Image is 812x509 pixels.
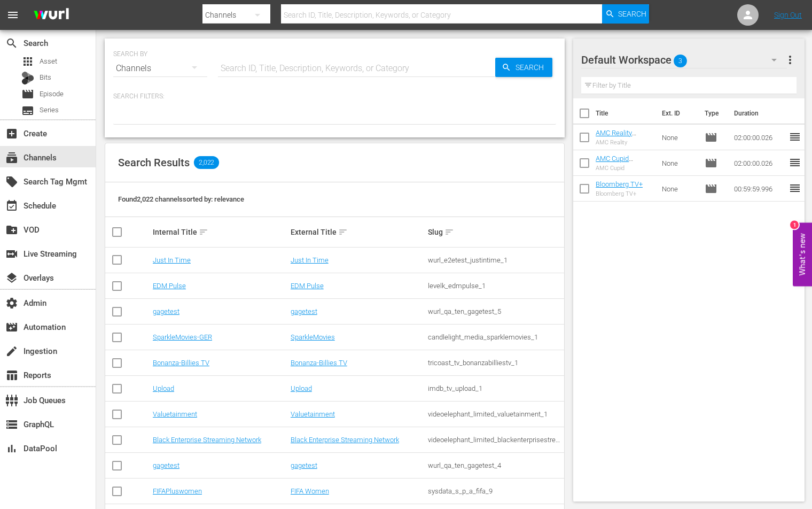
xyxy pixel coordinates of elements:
div: Channels [113,53,207,83]
span: Episode [21,88,34,101]
button: more_vert [784,47,797,73]
span: Search Results [118,156,190,169]
a: gagetest [291,307,317,315]
div: Bits [21,72,34,84]
a: gagetest [153,307,179,315]
a: Valuetainment [153,410,197,418]
td: None [658,176,700,202]
span: Asset [21,55,34,68]
span: Automation [5,321,18,334]
span: DataPool [5,442,18,455]
span: Bits [40,72,51,83]
a: Valuetainment [291,410,335,418]
div: wurl_qa_ten_gagetest_4 [428,461,563,469]
span: Episode [705,182,717,195]
a: AMC Reality (Generic EPG) [596,129,638,145]
span: Series [40,105,59,115]
p: Search Filters: [113,92,556,101]
a: FIFAPluswomen [153,487,202,495]
span: Search [5,37,18,50]
a: Bonanza-Billies TV [153,359,209,367]
td: 02:00:00.026 [730,125,788,150]
span: VOD [5,223,18,236]
a: EDM Pulse [153,282,186,290]
div: sysdata_s_p_a_fifa_9 [428,487,563,495]
a: gagetest [153,461,179,469]
a: AMC Cupid (Generic EPG) [596,155,638,171]
span: Episode [705,131,717,144]
span: Search Tag Mgmt [5,175,18,188]
span: Asset [40,56,57,67]
div: Internal Title [153,226,287,238]
span: menu [6,9,19,21]
span: Schedule [5,199,18,212]
a: Upload [291,384,312,392]
a: gagetest [291,461,317,469]
span: Create [5,127,18,140]
th: Ext. ID [655,98,698,128]
a: Bonanza-Billies TV [291,359,347,367]
div: External Title [291,226,425,238]
div: candlelight_media_sparklemovies_1 [428,333,563,341]
span: sort [444,227,454,237]
div: imdb_tv_upload_1 [428,384,563,392]
span: Episode [40,89,64,99]
a: Sign Out [774,11,802,19]
div: Bloomberg TV+ [596,190,643,197]
span: 2,022 [194,156,219,169]
a: Bloomberg TV+ [596,180,643,188]
span: reorder [788,182,801,195]
td: None [658,150,700,176]
a: SparkleMovies [291,333,335,341]
div: levelk_edmpulse_1 [428,282,563,290]
span: Channels [5,151,18,164]
div: Default Workspace [581,45,787,75]
span: 3 [674,50,687,72]
th: Title [596,98,655,128]
a: Black Enterprise Streaming Network [153,436,261,444]
span: Live Streaming [5,248,18,260]
img: ans4CAIJ8jUAAAAAAAAAAAAAAAAAAAAAAAAgQb4GAAAAAAAAAAAAAAAAAAAAAAAAJMjXAAAAAAAAAAAAAAAAAAAAAAAAgAT5G... [26,3,77,28]
span: Job Queues [5,394,18,407]
span: Admin [5,297,18,310]
span: Series [21,104,34,117]
div: AMC Reality [596,139,653,146]
div: videoelephant_limited_blackenterprisestreamingnetwork_1 [428,436,563,444]
td: None [658,125,700,150]
span: Episode [705,157,717,169]
div: wurl_qa_ten_gagetest_5 [428,307,563,315]
span: Ingestion [5,345,18,358]
span: more_vert [784,53,797,66]
button: Search [495,58,552,77]
div: wurl_e2etest_justintime_1 [428,256,563,264]
a: FIFA Women [291,487,329,495]
div: tricoast_tv_bonanzabilliestv_1 [428,359,563,367]
span: reorder [788,130,801,143]
span: Found 2,022 channels sorted by: relevance [118,195,244,203]
span: Search [618,4,646,24]
a: SparkleMovies-GER [153,333,212,341]
div: videoelephant_limited_valuetainment_1 [428,410,563,418]
th: Type [698,98,728,128]
span: Search [511,58,552,77]
span: GraphQL [5,418,18,431]
td: 00:59:59.996 [730,176,788,202]
a: EDM Pulse [291,282,324,290]
a: Upload [153,384,174,392]
button: Open Feedback Widget [793,223,812,287]
th: Duration [728,98,792,128]
span: Reports [5,369,18,382]
a: Black Enterprise Streaming Network [291,436,399,444]
button: Search [602,4,649,24]
td: 02:00:00.026 [730,150,788,176]
div: 1 [790,221,799,229]
a: Just In Time [153,256,191,264]
a: Just In Time [291,256,329,264]
span: sort [338,227,348,237]
span: sort [199,227,208,237]
span: reorder [788,156,801,169]
div: AMC Cupid [596,165,653,172]
div: Slug [428,226,563,238]
span: Overlays [5,272,18,284]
